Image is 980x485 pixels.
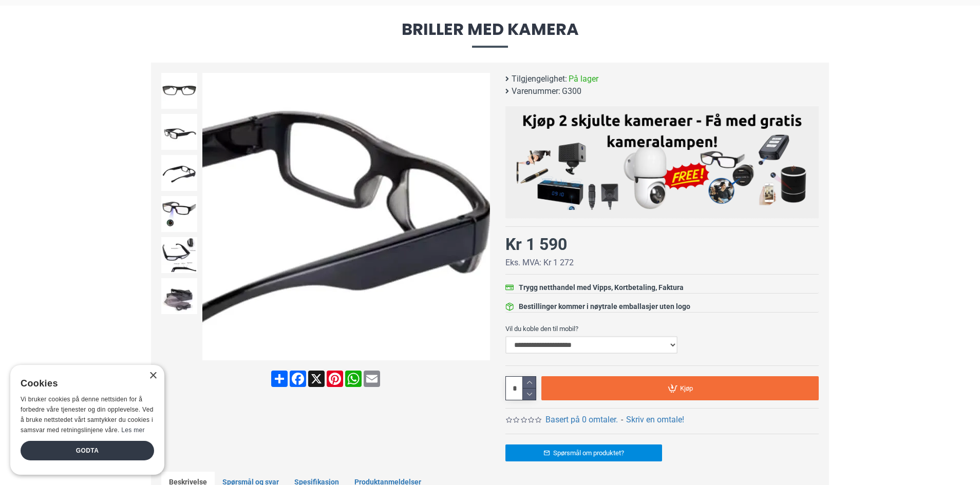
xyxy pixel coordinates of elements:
div: Cookies [21,373,147,395]
img: Spionbriller med kamera - SpyGadgets.no [161,237,197,273]
div: Previous slide [202,208,220,226]
b: Varenummer: [512,85,560,98]
label: Vil du koble den til mobil? [505,320,819,337]
span: Go to slide 4 [348,351,352,355]
img: Spionbriller med kamera - SpyGadgets.no [161,114,197,150]
span: Vi bruker cookies på denne nettsiden for å forbedre våre tjenester og din opplevelse. Ved å bruke... [21,396,154,433]
img: Spionbriller med kamera - SpyGadgets.no [161,278,197,314]
span: Go to slide 2 [332,351,336,355]
span: G300 [562,85,581,98]
span: Go to slide 1 [324,351,328,355]
a: WhatsApp [344,371,363,387]
span: Kjøp [680,385,693,392]
span: Go to slide 3 [340,351,344,355]
div: Close [149,372,157,380]
div: Bestillinger kommer i nøytrale emballasjer uten logo [519,301,690,312]
a: Facebook [289,371,307,387]
a: Email [363,371,381,387]
span: Go to slide 6 [365,351,369,355]
a: Pinterest [326,371,344,387]
span: Briller med kamera [151,21,829,47]
a: Les mer, opens a new window [121,426,144,434]
img: Spionbriller med kamera - SpyGadgets.no [161,196,197,232]
a: Share [270,371,289,387]
b: - [621,415,623,424]
span: På lager [569,73,598,85]
a: Spørsmål om produktet? [505,444,662,461]
b: Tilgjengelighet: [512,73,567,85]
div: Next slide [472,208,490,226]
img: Spionbriller med kamera - SpyGadgets.no [202,73,490,360]
div: Godta [21,441,154,460]
a: Skriv en omtale! [626,414,684,426]
img: Kjøp 2 skjulte kameraer – Få med gratis kameralampe! [513,111,811,210]
span: Go to slide 5 [356,351,361,355]
div: Trygg netthandel med Vipps, Kortbetaling, Faktura [519,282,684,293]
div: Kr 1 590 [505,232,567,257]
img: Spionbriller med kamera - SpyGadgets.no [161,73,197,109]
a: X [307,371,326,387]
img: Spionbriller med kamera - SpyGadgets.no [161,155,197,191]
a: Basert på 0 omtaler. [545,414,618,426]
